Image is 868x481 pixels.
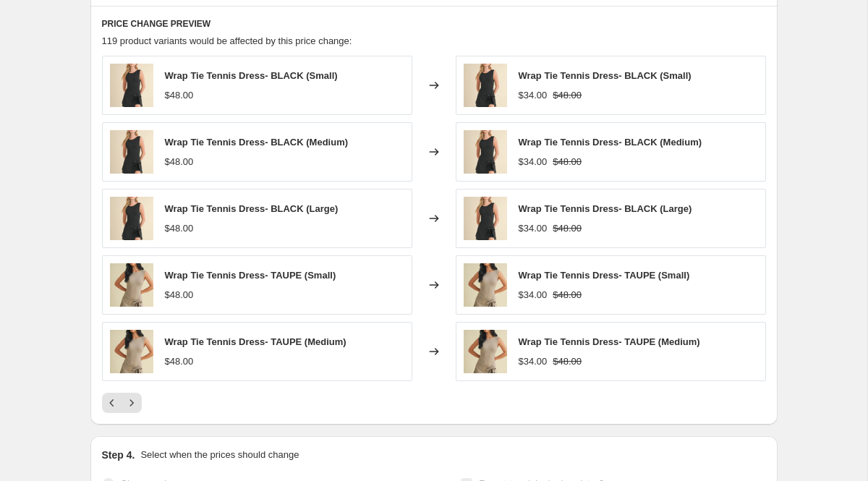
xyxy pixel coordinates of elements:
img: DA31963F-34B8-4EC3-9069-A68743F68B0A_80x.jpg [110,330,153,373]
div: $48.00 [165,155,194,169]
img: DA31963F-34B8-4EC3-9069-A68743F68B0A_80x.jpg [464,330,507,373]
img: 81310F0F-2F19-4619-A91B-8237E63713D2_80x.jpg [464,64,507,107]
span: Wrap Tie Tennis Dress- BLACK (Large) [519,203,692,214]
h6: PRICE CHANGE PREVIEW [102,18,766,30]
span: Wrap Tie Tennis Dress- TAUPE (Medium) [519,336,700,347]
div: $34.00 [519,221,548,236]
p: Select when the prices should change [140,448,299,462]
span: Wrap Tie Tennis Dress- TAUPE (Small) [165,270,336,281]
span: Wrap Tie Tennis Dress- BLACK (Small) [165,70,338,81]
span: Wrap Tie Tennis Dress- BLACK (Small) [519,70,692,81]
img: 81310F0F-2F19-4619-A91B-8237E63713D2_80x.jpg [110,130,153,174]
div: $48.00 [165,288,194,302]
nav: Pagination [102,393,142,413]
div: $34.00 [519,155,548,169]
div: $34.00 [519,354,548,369]
div: $48.00 [165,221,194,236]
div: $48.00 [165,88,194,103]
div: $34.00 [519,88,548,103]
strike: $48.00 [553,88,582,103]
h2: Step 4. [102,448,135,462]
img: DA31963F-34B8-4EC3-9069-A68743F68B0A_80x.jpg [464,263,507,307]
span: 119 product variants would be affected by this price change: [102,35,352,46]
img: 81310F0F-2F19-4619-A91B-8237E63713D2_80x.jpg [110,197,153,240]
strike: $48.00 [553,354,582,369]
strike: $48.00 [553,155,582,169]
span: Wrap Tie Tennis Dress- TAUPE (Medium) [165,336,346,347]
span: Wrap Tie Tennis Dress- BLACK (Medium) [519,137,702,148]
span: Wrap Tie Tennis Dress- BLACK (Large) [165,203,339,214]
div: $48.00 [165,354,194,369]
span: Wrap Tie Tennis Dress- TAUPE (Small) [519,270,690,281]
img: DA31963F-34B8-4EC3-9069-A68743F68B0A_80x.jpg [110,263,153,307]
strike: $48.00 [553,288,582,302]
button: Next [122,393,142,413]
strike: $48.00 [553,221,582,236]
img: 81310F0F-2F19-4619-A91B-8237E63713D2_80x.jpg [110,64,153,107]
img: 81310F0F-2F19-4619-A91B-8237E63713D2_80x.jpg [464,130,507,174]
button: Previous [102,393,122,413]
img: 81310F0F-2F19-4619-A91B-8237E63713D2_80x.jpg [464,197,507,240]
div: $34.00 [519,288,548,302]
span: Wrap Tie Tennis Dress- BLACK (Medium) [165,137,349,148]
